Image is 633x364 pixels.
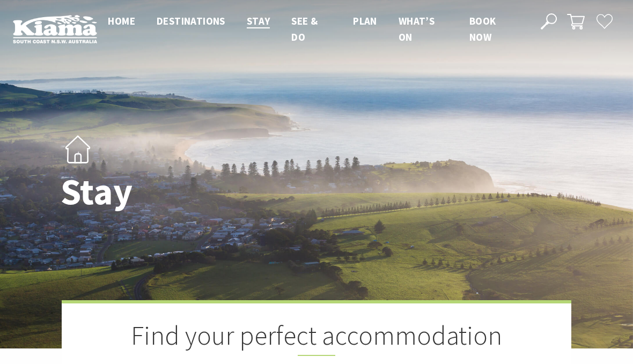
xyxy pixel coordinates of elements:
span: What’s On [399,14,435,43]
span: Book now [469,14,496,43]
span: Destinations [157,14,225,27]
span: Stay [247,14,270,27]
span: Plan [353,14,377,27]
span: See & Do [291,14,318,43]
img: Kiama Logo [13,14,97,43]
h1: Stay [61,171,364,212]
nav: Main Menu [97,13,528,46]
h2: Find your perfect accommodation [115,320,518,356]
span: Home [108,14,135,27]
